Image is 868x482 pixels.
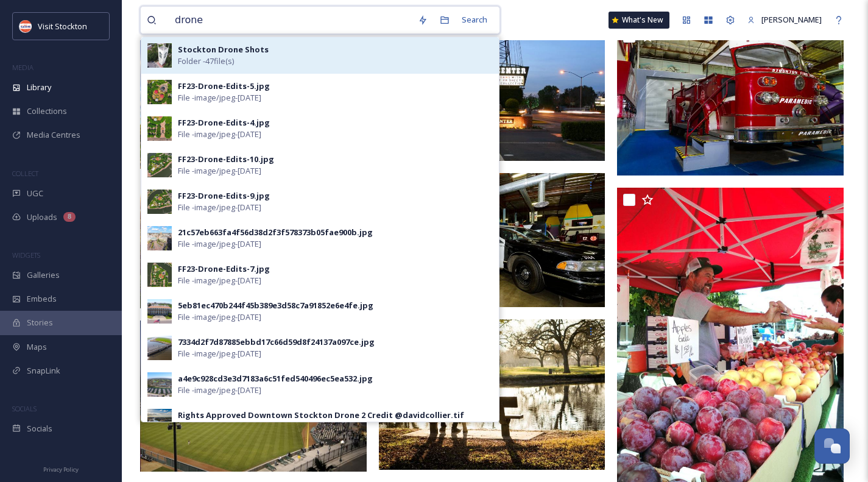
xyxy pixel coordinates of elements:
span: Socials [27,423,52,434]
div: FF23-Drone-Edits-4.jpg [178,117,270,129]
img: FF23-Drone-Edits-5.jpg [147,80,172,104]
span: File - image/jpeg - [DATE] [178,275,261,286]
img: Children's Museum of Stockton.jpg [140,5,367,169]
div: 5eb81ec470b244f45b389e3d58c7a91852e6e4fe.jpg [178,300,373,311]
span: Collections [27,105,67,117]
span: Library [27,82,51,93]
span: File - image/jpeg - [DATE] [178,311,261,323]
span: Embeds [27,293,57,305]
img: unnamed.jpeg [19,20,32,32]
span: File - image/jpeg - [DATE] [178,129,261,140]
img: FF23-Drone-Edits-9.jpg [147,190,172,214]
img: Concerts in the Park 2014.jpg [140,181,367,308]
span: Uploads [27,211,57,223]
img: Ports Stadium .jpg [140,321,367,472]
span: SOCIALS [12,404,37,413]
span: Stories [27,317,53,328]
a: What's New [609,12,669,29]
img: a4e9c928cd3e3d7183a6c51fed540496ec5ea532.jpg [147,372,172,397]
img: c7e230890c386a12ade9fca1964a8883f3542a6b.jpg [147,43,172,68]
strong: Stockton Drone Shots [178,44,269,55]
span: WIDGETS [12,250,40,260]
img: FF23-Drone-Edits-10.jpg [147,153,172,177]
span: File - image/jpeg - [DATE] [178,238,261,250]
div: FF23-Drone-Edits-7.jpg [178,263,270,275]
span: File - image/jpeg - [DATE] [178,348,261,360]
a: Privacy Policy [43,461,79,476]
span: COLLECT [12,169,38,178]
button: Open Chat [814,428,850,464]
div: FF23-Drone-Edits-10.jpg [178,154,274,165]
div: 8 [63,212,76,222]
img: 5eb81ec470b244f45b389e3d58c7a91852e6e4fe.jpg [147,299,172,324]
div: 21c57eb663fa4f56d38d2f3f578373b05fae900b.jpg [178,227,373,238]
span: Visit Stockton [38,21,87,32]
div: FF23-Drone-Edits-9.jpg [178,190,270,202]
a: [PERSON_NAME] [741,8,828,32]
img: 21c57eb663fa4f56d38d2f3f578373b05fae900b.jpg [147,226,172,250]
span: Media Centres [27,129,80,141]
input: Search your library [169,7,412,34]
span: MEDIA [12,63,34,72]
div: Rights Approved Downtown Stockton Drone 2 Credit @davidcollier.tif [178,409,464,421]
span: File - image/jpeg - [DATE] [178,202,261,213]
span: SnapLink [27,365,60,377]
img: 7334d2f7d87885ebbd17c66d59d8f24137a097ce.jpg [147,336,172,360]
span: Maps [27,341,47,353]
span: File - image/tiff - [DATE] [178,421,255,433]
div: FF23-Drone-Edits-5.jpg [178,80,270,92]
span: Galleries [27,269,60,281]
span: File - image/jpeg - [DATE] [178,385,261,396]
div: 7334d2f7d87885ebbd17c66d59d8f24137a097ce.jpg [178,336,375,348]
img: Children's Museum Firetruck.jpg [617,24,844,175]
span: File - image/jpeg - [DATE] [178,92,261,104]
span: Privacy Policy [43,466,79,473]
img: FF23-Drone-Edits-7.jpg [147,263,172,287]
img: Rights%2520Approved%2520Downtown%2520Stockton%2520Drone%25202%2520Credit%2520%2540davidcollier.tif [147,409,172,433]
div: a4e9c928cd3e3d7183a6c51fed540496ec5ea532.jpg [178,373,373,385]
span: File - image/jpeg - [DATE] [178,165,261,177]
span: UGC [27,188,43,199]
span: Folder - 47 file(s) [178,55,234,67]
div: Search [456,8,493,32]
span: [PERSON_NAME] [761,14,822,25]
img: FF23-Drone-Edits-4.jpg [147,116,172,141]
